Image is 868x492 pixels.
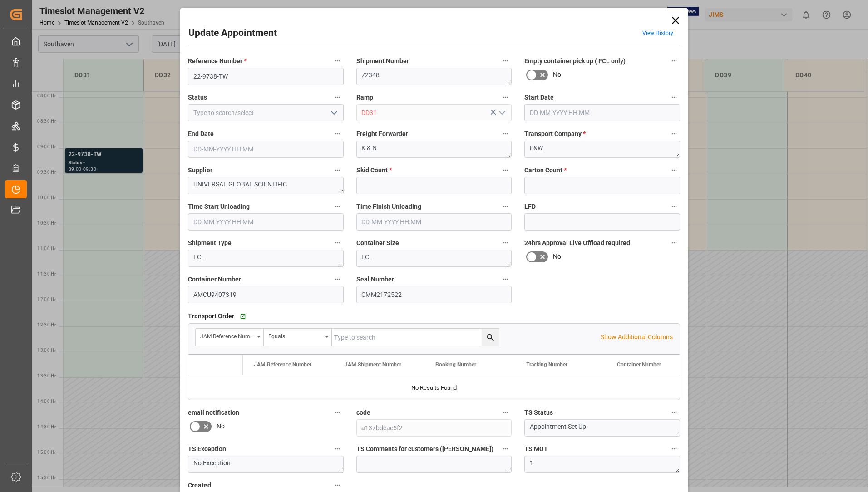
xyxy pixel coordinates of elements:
span: Start Date [524,93,554,102]
button: Skid Count * [500,164,512,176]
input: Type to search [332,329,499,346]
span: Time Finish Unloading [356,202,421,211]
button: search button [482,329,499,346]
span: Time Start Unloading [188,202,250,211]
button: Start Date [668,91,680,103]
button: LFD [668,201,680,212]
span: JAM Reference Number [254,361,311,368]
button: code [500,407,512,418]
p: Show Additional Columns [601,332,673,342]
textarea: UNIVERSAL GLOBAL SCIENTIFIC [188,177,344,194]
span: Container Size [356,238,399,248]
span: Container Number [617,361,661,368]
span: No [217,422,225,431]
button: Supplier [332,164,344,176]
span: Carton Count [524,166,567,175]
input: Type to search/select [188,104,344,121]
button: TS Comments for customers ([PERSON_NAME]) [500,443,512,455]
span: code [356,408,370,417]
button: Reference Number * [332,55,344,67]
span: Transport Order [188,311,234,321]
button: Container Size [500,237,512,249]
span: Empty container pick up ( FCL only) [524,56,626,66]
a: View History [642,30,673,36]
h2: Update Appointment [188,26,277,40]
input: DD-MM-YYYY HH:MM [356,213,512,231]
span: TS Comments for customers ([PERSON_NAME]) [356,444,493,454]
textarea: 1 [524,456,680,473]
span: No [553,70,561,80]
button: Time Finish Unloading [500,201,512,212]
textarea: LCL [188,250,344,267]
input: DD-MM-YYYY HH:MM [188,141,344,158]
button: Ramp [500,91,512,103]
span: Freight Forwarder [356,129,408,139]
button: 24hrs Approval Live Offload required [668,237,680,249]
span: TS Status [524,408,553,417]
div: JAM Reference Number [200,330,254,341]
textarea: F&W [524,141,680,158]
button: Transport Company * [668,128,680,140]
button: TS Status [668,407,680,418]
span: Supplier [188,166,212,175]
button: open menu [196,329,264,346]
span: Container Number [188,275,241,284]
button: Empty container pick up ( FCL only) [668,55,680,67]
span: Reference Number [188,56,247,66]
span: Status [188,93,207,102]
button: Seal Number [500,273,512,285]
input: DD-MM-YYYY HH:MM [188,213,344,231]
textarea: No Exception [188,456,344,473]
span: Ramp [356,93,373,102]
button: open menu [495,106,508,120]
button: Container Number [332,273,344,285]
span: Seal Number [356,275,394,284]
button: Status [332,91,344,103]
div: Equals [268,330,322,341]
button: TS MOT [668,443,680,455]
button: open menu [264,329,332,346]
span: Skid Count [356,166,392,175]
span: TS MOT [524,444,548,454]
input: Type to search/select [356,104,512,121]
span: Shipment Number [356,56,409,66]
span: 24hrs Approval Live Offload required [524,238,630,248]
span: Transport Company [524,129,586,139]
button: email notification [332,407,344,418]
button: Created [332,479,344,491]
span: No [553,252,561,261]
span: JAM Shipment Number [345,361,401,368]
span: email notification [188,408,239,417]
span: LFD [524,202,536,211]
textarea: LCL [356,250,512,267]
textarea: Appointment Set Up [524,419,680,437]
button: Time Start Unloading [332,201,344,212]
button: Shipment Type [332,237,344,249]
textarea: K & N [356,141,512,158]
button: End Date [332,128,344,140]
button: TS Exception [332,443,344,455]
span: Tracking Number [526,361,567,368]
span: Booking Number [435,361,476,368]
button: Shipment Number [500,55,512,67]
span: Created [188,481,211,490]
button: Carton Count * [668,164,680,176]
span: Shipment Type [188,238,232,248]
button: Freight Forwarder [500,128,512,140]
span: End Date [188,129,214,139]
textarea: 72348 [356,68,512,85]
input: DD-MM-YYYY HH:MM [524,104,680,121]
span: TS Exception [188,444,226,454]
button: open menu [326,106,340,120]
